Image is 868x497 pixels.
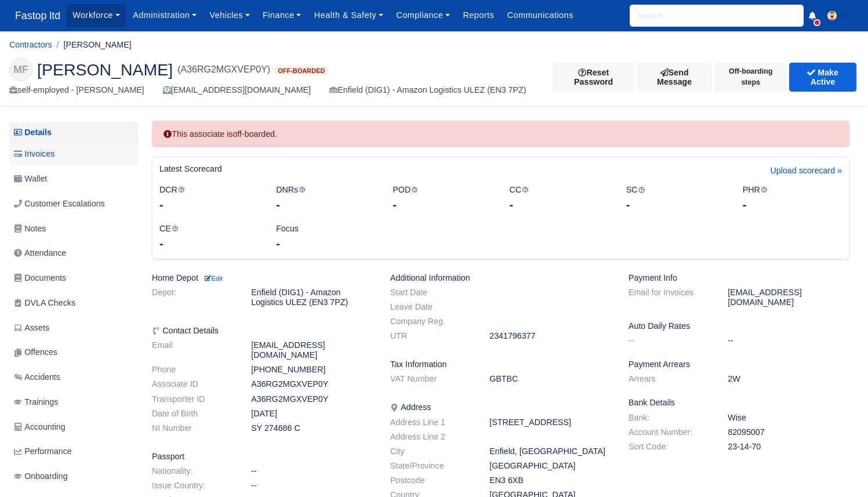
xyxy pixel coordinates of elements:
[620,442,719,452] dt: Sort Code:
[242,340,382,360] dd: [EMAIL_ADDRESS][DOMAIN_NAME]
[267,222,384,252] div: Focus
[163,84,311,97] div: [EMAIL_ADDRESS][DOMAIN_NAME]
[143,423,242,433] dt: NI Number
[719,427,858,437] dd: 82095007
[203,4,256,27] a: Vehicles
[14,420,66,434] span: Accounting
[382,418,481,427] dt: Address Line 1
[382,317,481,327] dt: Company Reg.
[203,273,223,282] a: Edit
[481,447,620,456] dd: Enfield, [GEOGRAPHIC_DATA]
[481,374,620,384] dd: GBTBC
[390,4,456,27] a: Compliance
[719,442,858,452] dd: 23-14-70
[14,222,46,235] span: Notes
[143,379,242,389] dt: Associate ID
[66,4,126,27] a: Workforce
[159,235,259,252] div: -
[382,447,481,456] dt: City
[9,341,138,364] a: Offences
[618,183,734,213] div: SC
[390,402,611,412] h6: Address
[9,193,138,215] a: Customer Escalations
[242,288,382,307] dd: Enfield (DIG1) - Amazon Logistics ULEZ (EN3 7PZ)
[629,360,849,369] h6: Payment Arrears
[14,172,47,186] span: Wallet
[500,4,580,27] a: Communications
[382,374,481,384] dt: VAT Number
[9,217,138,240] a: Notes
[9,242,138,264] a: Attendance
[143,394,242,404] dt: Transporter ID
[275,67,328,75] span: Off-boarded
[620,374,719,384] dt: Arrears
[382,302,481,312] dt: Leave Date
[159,197,259,213] div: -
[810,441,868,497] div: Chat Widget
[789,63,856,92] button: Make Active
[456,4,500,27] a: Reports
[14,396,58,409] span: Trainings
[629,398,849,408] h6: Bank Details
[481,331,620,341] dd: 2341796377
[126,4,203,27] a: Administration
[719,374,858,384] dd: 2W
[14,371,60,384] span: Accidents
[242,365,382,375] dd: [PHONE_NUMBER]
[242,481,382,491] dd: --
[143,340,242,360] dt: Email
[719,413,858,423] dd: Wise
[9,391,138,413] a: Trainings
[9,465,138,488] a: Onboarding
[629,273,849,283] h6: Payment Info
[152,326,373,336] h6: Contact Details
[233,129,277,139] strong: off-boarded.
[152,452,373,462] h6: Passport
[9,40,52,49] a: Contractors
[9,5,66,27] a: Fastop ltd
[382,461,481,471] dt: State/Province
[714,63,787,92] button: Off-boarding steps
[14,346,57,359] span: Offences
[143,481,242,491] dt: Issue Country:
[9,267,138,289] a: Documents
[9,440,138,463] a: Performance
[384,183,500,213] div: POD
[620,336,719,346] dt: --
[9,317,138,339] a: Assets
[9,143,138,165] a: Invoices
[151,183,267,213] div: DCR
[143,288,242,307] dt: Depot:
[481,418,620,427] dd: [STREET_ADDRESS]
[9,122,138,143] a: Details
[9,168,138,190] a: Wallet
[177,63,270,77] span: (A36RG2MGXVEP0Y)
[308,4,390,27] a: Health & Safety
[626,197,725,213] div: -
[242,394,382,404] dd: A36RG2MGXVEP0Y
[14,470,68,483] span: Onboarding
[203,275,223,282] small: Edit
[143,409,242,419] dt: Date of Birth
[14,271,66,285] span: Documents
[267,183,384,213] div: DNRs
[629,321,849,331] h6: Auto Daily Rates
[14,197,105,211] span: Customer Escalations
[242,379,382,389] dd: A36RG2MGXVEP0Y
[14,445,72,458] span: Performance
[9,416,138,438] a: Accounting
[1,49,867,107] div: Mauro Ferraz
[14,321,49,335] span: Assets
[620,288,719,307] dt: Email for Invoices
[382,331,481,341] dt: UTR
[9,84,144,97] div: self-employed - [PERSON_NAME]
[382,476,481,485] dt: Postcode
[382,432,481,442] dt: Address Line 2
[37,61,173,78] span: [PERSON_NAME]
[620,427,719,437] dt: Account Number:
[242,423,382,433] dd: SY 274686 C
[242,466,382,476] dd: --
[256,4,308,27] a: Finance
[14,147,55,161] span: Invoices
[159,164,222,174] h6: Latest Scorecard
